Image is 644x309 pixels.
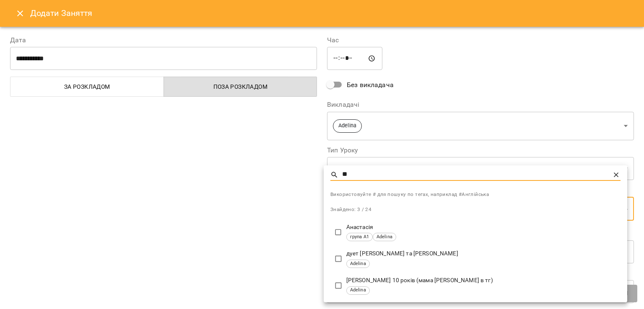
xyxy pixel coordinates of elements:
span: Використовуйте # для пошуку по тегах, наприклад #Англійська [330,191,621,199]
span: Знайдено: 3 / 24 [330,206,371,212]
p: [PERSON_NAME] 10 років (мама [PERSON_NAME] в тг) [346,276,621,285]
p: дует [PERSON_NAME] та [PERSON_NAME] [346,250,621,258]
span: група А1 [347,234,372,241]
span: Adelina [347,287,369,294]
p: Анастасія [346,223,621,232]
span: Adelina [347,260,369,268]
span: Adelina [373,234,396,241]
